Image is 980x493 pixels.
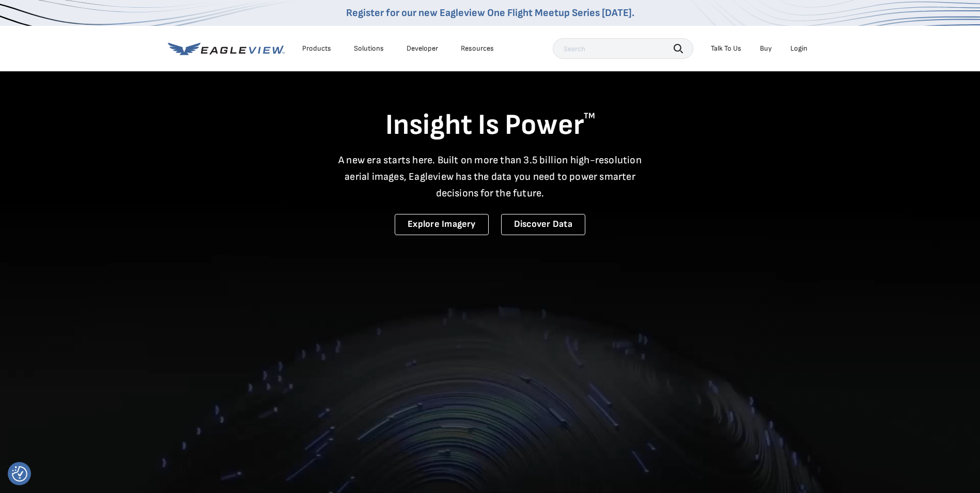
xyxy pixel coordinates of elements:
a: Explore Imagery [395,214,489,235]
div: Resources [461,44,494,53]
a: Discover Data [501,214,585,235]
div: Solutions [354,44,384,53]
sup: TM [584,111,595,121]
div: Talk To Us [711,44,741,53]
a: Register for our new Eagleview One Flight Meetup Series [DATE]. [346,7,634,19]
p: A new era starts here. Built on more than 3.5 billion high-resolution aerial images, Eagleview ha... [332,152,648,202]
a: Developer [407,44,438,53]
div: Products [302,44,331,53]
div: Login [790,44,807,53]
img: Revisit consent button [12,466,27,482]
button: Consent Preferences [12,466,27,482]
a: Buy [760,44,772,53]
h1: Insight Is Power [168,107,813,144]
input: Search [553,38,693,59]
